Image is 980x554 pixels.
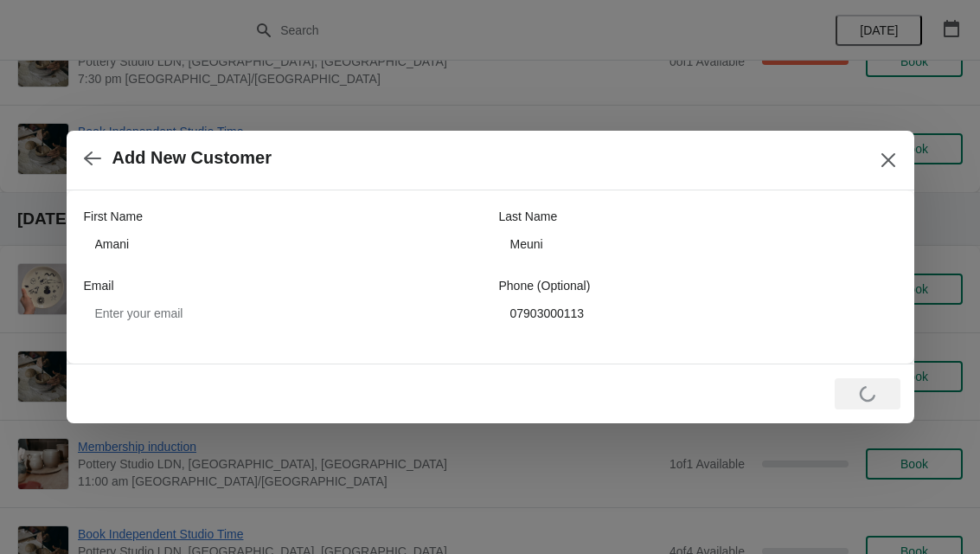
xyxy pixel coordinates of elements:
[499,229,897,260] input: Smith
[499,208,558,225] label: Last Name
[873,145,904,176] button: Close
[84,208,143,225] label: First Name
[499,298,897,329] input: Enter your phone number
[112,148,272,168] h2: Add New Customer
[84,277,114,294] label: Email
[499,277,591,294] label: Phone (Optional)
[84,229,482,260] input: John
[84,298,482,329] input: Enter your email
